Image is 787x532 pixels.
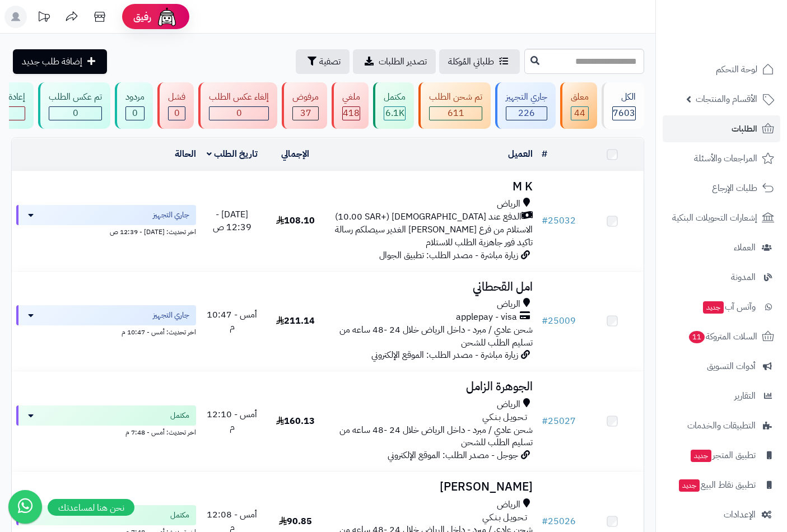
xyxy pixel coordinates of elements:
div: تم شحن الطلب [429,91,482,104]
span: الاستلام من فرع [PERSON_NAME] الغدير سيصلكم رسالة تاكيد فور جاهزية الطلب للاستلام [335,223,533,249]
img: ai-face.png [156,6,178,28]
div: 37 [293,107,318,120]
a: مكتمل 6.1K [371,82,416,129]
span: الرياض [497,298,520,311]
a: # [542,147,547,161]
a: مرفوض 37 [280,82,329,129]
span: 160.13 [276,414,315,428]
h3: امل القحطاني [332,281,533,293]
span: تطبيق المتجر [690,447,756,463]
span: المدونة [731,269,756,285]
a: #25026 [542,515,576,528]
a: طلبات الإرجاع [663,175,780,202]
span: # [542,414,548,428]
a: جاري التجهيز 226 [493,82,558,129]
a: الطلبات [663,115,780,142]
div: مردود [125,91,145,104]
a: #25027 [542,414,576,428]
a: أدوات التسويق [663,353,780,380]
span: 44 [574,106,585,120]
span: زيارة مباشرة - مصدر الطلب: تطبيق الجوال [379,249,518,262]
a: الحالة [175,147,196,161]
a: تم شحن الطلب 611 [416,82,493,129]
a: المراجعات والأسئلة [663,145,780,172]
div: 0 [49,107,101,120]
a: السلات المتروكة11 [663,323,780,350]
span: 37 [300,106,311,120]
a: طلباتي المُوكلة [439,49,520,74]
span: جديد [691,450,711,462]
span: جاري التجهيز [153,209,189,221]
a: الكل7603 [599,82,646,129]
span: رفيق [133,10,151,24]
a: مردود 0 [113,82,155,129]
span: 226 [518,106,535,120]
a: لوحة التحكم [663,56,780,83]
span: 7603 [613,106,635,120]
span: 0 [174,106,180,120]
a: إلغاء عكس الطلب 0 [196,82,280,129]
span: applepay - visa [456,311,517,324]
a: تم عكس الطلب 0 [36,82,113,129]
div: 6105 [384,107,405,120]
span: الأقسام والمنتجات [696,91,757,107]
span: جاري التجهيز [153,310,189,321]
div: مرفوض [292,91,319,104]
span: 0 [132,106,138,120]
a: تصدير الطلبات [353,49,436,74]
div: جاري التجهيز [506,91,547,104]
span: إضافة طلب جديد [22,55,82,68]
div: مكتمل [384,91,406,104]
span: شحن عادي / مبرد - داخل الرياض خلال 24 -48 ساعه من تسليم الطلب للشحن [339,323,533,349]
span: الإعدادات [724,507,756,522]
a: إضافة طلب جديد [13,49,107,74]
span: شحن عادي / مبرد - داخل الرياض خلال 24 -48 ساعه من تسليم الطلب للشحن [339,423,533,450]
a: تطبيق نقاط البيعجديد [663,472,780,498]
span: 0 [236,106,242,120]
span: 11 [689,331,705,343]
button: تصفية [296,49,350,74]
span: 6.1K [385,106,404,120]
a: تاريخ الطلب [207,147,258,161]
span: زيارة مباشرة - مصدر الطلب: الموقع الإلكتروني [371,348,518,362]
img: logo-2.png [711,30,776,54]
span: جديد [703,301,724,314]
span: جديد [679,479,700,492]
a: وآتس آبجديد [663,293,780,320]
span: أدوات التسويق [707,358,756,374]
a: فشل 0 [155,82,196,129]
span: السلات المتروكة [688,329,757,344]
span: أمس - 10:47 م [207,308,257,334]
a: تطبيق المتجرجديد [663,442,780,469]
span: 211.14 [276,314,315,328]
div: اخر تحديث: [DATE] - 12:39 ص [16,225,196,237]
a: العميل [508,147,533,161]
div: 611 [430,107,482,120]
span: الدفع عند [DEMOGRAPHIC_DATA] (+10.00 SAR) [335,211,521,223]
span: أمس - 12:10 م [207,408,257,434]
span: مكتمل [170,510,189,521]
div: ملغي [342,91,360,104]
span: مكتمل [170,410,189,421]
span: # [542,515,548,528]
span: طلبات الإرجاع [712,180,757,196]
div: اخر تحديث: أمس - 10:47 م [16,325,196,337]
a: معلق 44 [558,82,599,129]
div: تم عكس الطلب [49,91,102,104]
a: الإعدادات [663,501,780,528]
span: الرياض [497,198,520,211]
span: 90.85 [279,515,312,528]
span: الرياض [497,498,520,511]
div: 0 [169,107,185,120]
div: 226 [506,107,547,120]
div: إلغاء عكس الطلب [209,91,269,104]
span: طلباتي المُوكلة [448,55,494,68]
a: التطبيقات والخدمات [663,412,780,439]
span: 108.10 [276,214,315,227]
span: وآتس آب [702,299,756,315]
div: فشل [168,91,185,104]
div: 0 [209,107,268,120]
span: 0 [73,106,78,120]
h3: الجوهرة الزامل [332,380,533,393]
span: إشعارات التحويلات البنكية [672,210,757,226]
